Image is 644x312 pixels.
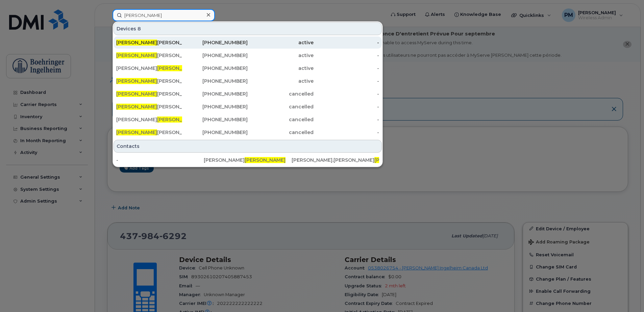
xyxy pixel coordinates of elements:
div: cancelled [248,129,314,136]
div: - [314,39,379,46]
div: active [248,52,314,59]
div: [PHONE_NUMBER] [182,103,248,110]
a: [PERSON_NAME][PERSON_NAME][PHONE_NUMBER]cancelled- [114,88,382,100]
div: [PHONE_NUMBER] [182,78,248,84]
div: [PERSON_NAME] [116,129,182,136]
span: [PERSON_NAME] [116,52,157,58]
span: [PERSON_NAME] [157,65,198,71]
span: [PERSON_NAME] [157,116,198,123]
div: - [314,78,379,84]
div: - [314,103,379,110]
div: - [314,52,379,59]
div: Devices [114,22,382,35]
span: [PERSON_NAME] [116,104,157,110]
div: [PHONE_NUMBER] [182,90,248,97]
div: [PHONE_NUMBER] [182,129,248,136]
div: [PERSON_NAME] [116,39,182,46]
div: cancelled [248,90,314,97]
span: [PERSON_NAME] [116,91,157,97]
div: [PERSON_NAME] -unused [116,103,182,110]
div: [PERSON_NAME] I P Ad [116,52,182,59]
a: [PERSON_NAME][PERSON_NAME] Unused[PHONE_NUMBER]active- [114,75,382,87]
div: [PERSON_NAME] [116,116,182,123]
div: - [314,116,379,123]
div: [PHONE_NUMBER] [182,116,248,123]
span: [PERSON_NAME] [245,157,286,163]
div: [PERSON_NAME] [204,157,291,163]
span: [PERSON_NAME] [116,40,157,46]
span: [PERSON_NAME] [116,129,157,135]
span: [PERSON_NAME] [116,78,157,84]
div: cancelled [248,103,314,110]
div: [PERSON_NAME] Unused [116,78,182,84]
span: [PERSON_NAME] [374,157,415,163]
div: [PHONE_NUMBER] [182,65,248,72]
div: [PERSON_NAME] [116,90,182,97]
div: [PHONE_NUMBER] [182,52,248,59]
a: [PERSON_NAME][PERSON_NAME] I P Ad[PHONE_NUMBER]active- [114,49,382,61]
a: [PERSON_NAME][PERSON_NAME] -unused[PHONE_NUMBER]cancelled- [114,101,382,113]
div: - [314,129,379,136]
div: - [314,65,379,72]
a: [PERSON_NAME][PERSON_NAME][PHONE_NUMBER]cancelled- [114,113,382,126]
div: active [248,39,314,46]
div: - [314,90,379,97]
div: active [248,78,314,84]
div: cancelled [248,116,314,123]
div: - [116,157,204,163]
div: [PERSON_NAME].[PERSON_NAME] @[DOMAIN_NAME] [292,157,379,163]
div: [PERSON_NAME] [116,65,182,72]
a: -[PERSON_NAME][PERSON_NAME][PERSON_NAME].[PERSON_NAME][PERSON_NAME]@[DOMAIN_NAME] [114,154,382,166]
div: Contacts [114,140,382,153]
a: [PERSON_NAME][PERSON_NAME][PHONE_NUMBER]active- [114,62,382,74]
span: 8 [138,25,141,32]
a: [PERSON_NAME][PERSON_NAME][PHONE_NUMBER]active- [114,36,382,49]
a: [PERSON_NAME][PERSON_NAME][PHONE_NUMBER]cancelled- [114,126,382,138]
div: active [248,65,314,72]
div: [PHONE_NUMBER] [182,39,248,46]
